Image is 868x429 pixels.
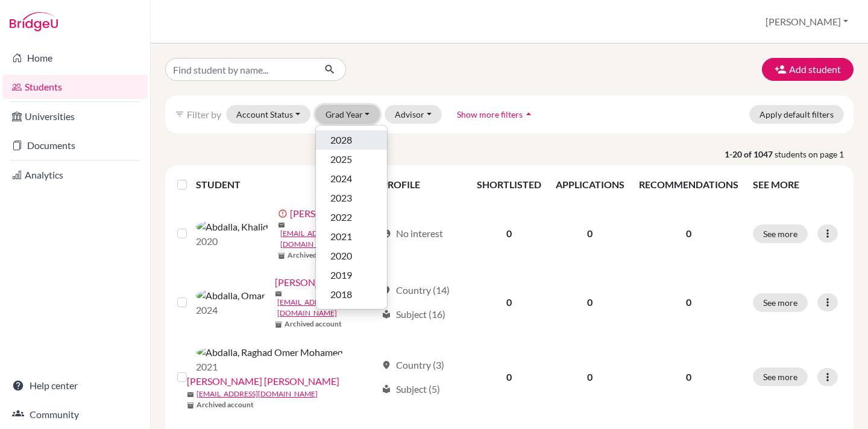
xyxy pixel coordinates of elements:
th: APPLICATIONS [549,170,632,199]
button: [PERSON_NAME] [760,10,854,33]
p: 2024 [196,303,265,317]
span: 2028 [330,133,352,147]
a: Analytics [2,163,148,187]
th: SHORTLISTED [470,170,549,199]
button: 2024 [316,169,387,188]
input: Find student by name... [165,58,315,81]
button: 2020 [316,246,387,265]
i: filter_list [175,109,184,119]
button: 2021 [316,227,387,246]
a: Community [2,402,148,427]
span: inventory_2 [275,321,282,328]
a: Help center [2,373,148,398]
div: Subject (16) [382,307,445,322]
a: Universities [2,104,148,129]
a: [EMAIL_ADDRESS][DOMAIN_NAME] [277,297,376,319]
button: 2022 [316,208,387,227]
a: Home [2,46,148,70]
a: [EMAIL_ADDRESS][DOMAIN_NAME] [280,228,376,250]
span: Filter by [187,109,221,120]
button: 2018 [316,285,387,304]
div: Subject (5) [382,382,440,396]
span: inventory_2 [187,402,194,409]
button: See more [753,293,808,312]
a: Documents [2,133,148,157]
b: Archived account [197,399,254,410]
span: mail [278,221,285,229]
span: 2018 [330,287,352,302]
td: 0 [549,199,632,268]
p: 2020 [196,234,268,249]
a: [PERSON_NAME] [PERSON_NAME] [187,374,339,389]
th: SEE MORE [746,170,849,199]
span: local_library [382,310,391,319]
img: Abdalla, Khalid [196,220,268,234]
img: Bridge-U [10,12,58,31]
td: 0 [549,337,632,418]
b: Archived account [288,250,345,261]
button: 2023 [316,188,387,208]
a: [EMAIL_ADDRESS][DOMAIN_NAME] [197,389,318,399]
a: Students [2,75,148,99]
p: 0 [639,370,738,384]
button: 2028 [316,130,387,150]
p: 0 [639,295,738,310]
span: 2024 [330,171,352,186]
span: students on page 1 [775,148,854,160]
i: arrow_drop_up [523,108,535,120]
a: [PERSON_NAME] [275,275,350,290]
button: 2025 [316,150,387,169]
b: Archived account [285,319,342,329]
span: mail [275,290,282,297]
span: error_outline [278,209,290,218]
th: PROFILE [374,170,469,199]
button: See more [753,367,808,386]
div: Country (3) [382,358,444,372]
button: Advisor [385,105,442,124]
img: Abdalla, Raghad Omer Mohamed [196,345,343,360]
p: 2021 [196,360,343,374]
td: 0 [470,268,549,337]
button: Apply default filters [749,105,844,124]
span: 2020 [330,249,352,263]
td: 0 [549,268,632,337]
span: 2022 [330,210,352,224]
button: Show more filtersarrow_drop_up [447,105,545,124]
img: Abdalla, Omar [196,288,265,303]
span: 2021 [330,229,352,244]
span: 2025 [330,152,352,167]
td: 0 [470,199,549,268]
strong: 1-20 of 1047 [725,148,775,160]
span: local_library [382,384,391,394]
th: STUDENT [196,170,374,199]
button: Grad Year [315,105,380,124]
span: mail [187,391,194,398]
td: 0 [470,337,549,418]
span: location_on [382,360,391,370]
div: Grad Year [315,125,388,310]
span: inventory_2 [278,252,285,259]
button: See more [753,224,808,243]
div: Country (14) [382,283,450,297]
div: No interest [382,226,443,241]
button: Add student [762,58,854,81]
span: Show more filters [457,109,523,119]
p: 0 [639,226,738,241]
button: 2019 [316,265,387,285]
a: [PERSON_NAME] [290,206,365,221]
th: RECOMMENDATIONS [632,170,746,199]
span: 2023 [330,191,352,205]
span: 2019 [330,268,352,282]
button: Account Status [226,105,310,124]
